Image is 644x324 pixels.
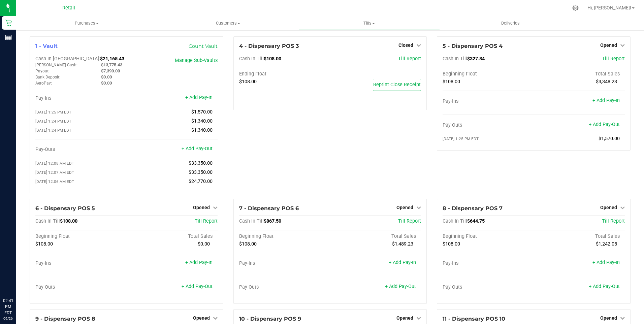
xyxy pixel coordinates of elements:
span: $0.00 [101,80,112,86]
span: $1,489.23 [392,241,413,247]
span: Cash In Till [443,56,467,62]
span: Reprint Close Receipt [373,82,421,88]
a: Deliveries [440,16,581,30]
a: Tills [299,16,440,30]
a: + Add Pay-In [185,95,213,100]
button: Reprint Close Receipt [373,79,421,91]
span: Cash In Till [239,56,264,62]
span: 5 - Dispensary POS 4 [443,43,503,49]
span: Opened [600,205,617,210]
div: Pay-Outs [443,284,534,290]
div: Pay-Outs [443,122,534,128]
span: $1,242.05 [596,241,617,247]
a: + Add Pay-In [185,260,213,265]
iframe: Resource center [7,270,27,290]
span: $1,570.00 [599,136,620,141]
span: $644.75 [467,218,485,224]
span: $108.00 [264,56,281,62]
div: Total Sales [534,71,625,77]
span: 10 - Dispensary POS 9 [239,316,301,322]
inline-svg: Retail [5,20,12,26]
div: Beginning Float [443,233,534,239]
div: Pay-Ins [35,260,126,266]
a: Purchases [16,16,157,30]
span: 1 - Vault [35,43,58,49]
span: Opened [193,315,210,321]
a: Till Report [398,56,421,62]
a: + Add Pay-Out [385,284,416,289]
span: $3,348.23 [596,79,617,85]
span: 11 - Dispensary POS 10 [443,316,505,322]
span: $33,350.00 [189,160,213,166]
span: [DATE] 1:25 PM EDT [443,136,479,141]
span: [DATE] 1:24 PM EDT [35,128,71,133]
span: $867.50 [264,218,281,224]
span: $33,350.00 [189,169,213,175]
a: + Add Pay-Out [182,146,213,152]
div: Beginning Float [239,233,330,239]
span: $21,165.43 [100,56,124,62]
div: Total Sales [330,233,421,239]
span: [PERSON_NAME] Cash: [35,63,77,67]
p: 02:41 PM EDT [3,298,13,316]
span: Bank Deposit: [35,75,60,79]
span: Payout: [35,69,50,73]
a: + Add Pay-In [592,260,620,265]
span: Hi, [PERSON_NAME]! [587,5,631,10]
a: + Add Pay-In [389,260,416,265]
span: $327.84 [467,56,485,62]
div: Pay-Outs [35,284,126,290]
a: + Add Pay-In [592,98,620,103]
div: Pay-Ins [35,95,126,101]
span: $0.00 [198,241,210,247]
span: $13,775.43 [101,62,122,67]
span: $1,570.00 [191,109,213,115]
span: $1,340.00 [191,118,213,124]
span: 7 - Dispensary POS 6 [239,205,299,212]
span: $108.00 [60,218,77,224]
span: Tills [299,20,440,26]
p: 09/26 [3,316,13,321]
span: Customers [158,20,298,26]
a: + Add Pay-Out [589,122,620,127]
div: Pay-Ins [443,260,534,266]
span: 9 - Dispensary POS 8 [35,316,95,322]
span: Cash In Till [443,218,467,224]
span: Cash In Till [35,218,60,224]
span: 6 - Dispensary POS 5 [35,205,95,212]
div: Beginning Float [35,233,126,239]
span: Cash In [GEOGRAPHIC_DATA]: [35,56,100,62]
span: Till Report [398,218,421,224]
span: [DATE] 12:08 AM EDT [35,161,74,166]
span: Closed [398,42,413,48]
span: $108.00 [239,241,257,247]
div: Pay-Ins [239,260,330,266]
div: Pay-Outs [35,147,126,153]
span: $108.00 [443,241,460,247]
div: Pay-Outs [239,284,330,290]
span: $108.00 [443,79,460,85]
span: $108.00 [239,79,257,85]
span: $1,340.00 [191,127,213,133]
span: $0.00 [101,74,112,79]
span: Opened [396,205,413,210]
span: [DATE] 1:24 PM EDT [35,119,71,124]
span: Deliveries [492,20,529,26]
span: 4 - Dispensary POS 3 [239,43,299,49]
span: Opened [600,315,617,321]
a: + Add Pay-Out [589,284,620,289]
span: 8 - Dispensary POS 7 [443,205,503,212]
div: Total Sales [126,233,217,239]
span: Cash In Till [239,218,264,224]
div: Pay-Ins [443,98,534,104]
span: [DATE] 1:25 PM EDT [35,110,71,115]
a: Till Report [602,218,625,224]
a: Till Report [602,56,625,62]
a: + Add Pay-Out [182,284,213,289]
span: $24,770.00 [189,179,213,184]
span: [DATE] 12:06 AM EDT [35,179,74,184]
span: Retail [62,5,75,11]
a: Till Report [195,218,218,224]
